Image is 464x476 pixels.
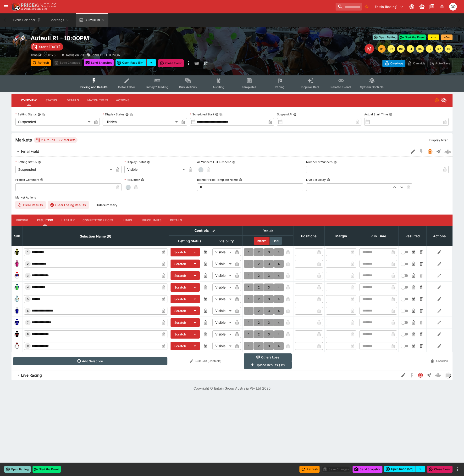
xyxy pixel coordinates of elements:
button: +5m [441,34,453,40]
div: Visible [212,295,233,303]
button: 4 [274,330,284,338]
button: Interim [254,237,270,245]
span: Related Events [331,85,351,89]
span: InPlay™ Trading [146,85,168,89]
button: 1 [244,307,254,315]
img: runner 2227911 [13,330,21,338]
span: 1 [26,250,29,254]
span: 7 [26,321,29,324]
button: Price Limits [138,215,165,226]
button: Scratch [171,295,190,303]
button: HideSummary [93,201,120,209]
p: Starts [DATE] [39,44,60,49]
button: Links [117,215,138,226]
button: Actions [112,95,133,106]
button: R4 [407,45,414,53]
button: 2 [254,319,264,326]
button: Edit Detail [409,147,417,156]
p: Revision 79 [66,52,84,57]
p: All Winners Full-Dividend [197,160,231,164]
button: Close Event [427,466,453,473]
p: Protest Comment [15,178,39,182]
div: liveracing [445,372,451,378]
img: runner 2175453 [13,283,21,291]
button: Display filter [426,136,451,144]
div: Daniel Olerenshaw [449,3,457,11]
button: Clear Results [15,201,46,209]
svg: Suspended [434,98,439,103]
button: Daniel Olerenshaw [448,1,458,12]
button: No Bookmarks [363,3,370,11]
button: Resulted? [141,178,144,181]
button: Betting Status [38,160,41,164]
p: Actual Start Time [364,112,388,116]
span: 6 [26,309,30,312]
button: 3 [264,307,274,315]
nav: pagination navigation [378,45,453,53]
button: Clear Losing Results [48,201,89,209]
button: more [454,466,460,472]
th: Margin [324,226,358,246]
span: System Controls [360,85,384,89]
button: 2 [254,330,264,338]
button: 3 [264,342,274,350]
button: 4 [274,272,284,279]
p: PRIX DE THONON [92,52,121,57]
div: Suspended [15,118,92,126]
button: All Winners Full-Dividend [232,160,236,164]
input: search [336,3,362,11]
p: Auto-Save [435,61,450,66]
span: Pricing and Results [80,85,108,89]
div: Visible [212,260,233,268]
button: 1 [244,260,254,268]
button: 1 [244,295,254,303]
button: 2 [254,260,264,268]
button: 4 [274,283,284,291]
button: 2 [254,342,264,350]
button: open drawer [2,2,11,11]
svg: Closed [418,372,423,378]
button: 3 [264,272,274,279]
button: Scratch [171,248,190,256]
button: Details [62,95,83,106]
button: Others Lose [244,353,292,361]
span: Auditing [213,85,224,89]
button: Blender Price Template Name [239,178,242,181]
button: 3 [264,319,274,326]
span: Selection Name (9) [75,233,116,239]
div: Visible [212,319,233,326]
th: Run Time [358,226,398,246]
p: Live Bet Delay [306,178,326,182]
button: Suspended [426,147,434,156]
button: Match Times [83,95,112,106]
button: 1 [244,330,254,338]
button: select merge strategy [415,466,425,472]
span: 3 [26,274,30,277]
button: 3 [264,295,274,303]
button: Scratch [171,271,190,280]
div: Suspended [15,166,114,173]
button: Protest Comment [40,178,44,181]
button: 1 [244,272,254,279]
button: Send Snapshot [84,59,114,66]
p: Copy To Clipboard [31,52,58,57]
p: Overtype [390,61,403,66]
button: 3 [264,283,274,291]
img: runner 2203849 [13,295,21,303]
button: Override [405,60,427,67]
span: 4 [26,286,30,289]
img: runner 2080368 [13,342,21,350]
button: Scheduled StartCopy To Clipboard [215,113,218,116]
button: more [186,59,191,67]
button: Open Betting [373,34,398,40]
button: Final Field [11,147,409,156]
span: Bulk Actions [179,85,197,89]
img: runner 2147550 [13,260,21,268]
button: R7 [435,45,443,53]
button: Copy To Clipboard [42,113,45,116]
button: 2 [254,272,264,279]
button: Competitor Prices [79,215,117,226]
button: Open Race (5m) [384,466,415,472]
p: Override [413,61,425,66]
button: 4 [274,295,284,303]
